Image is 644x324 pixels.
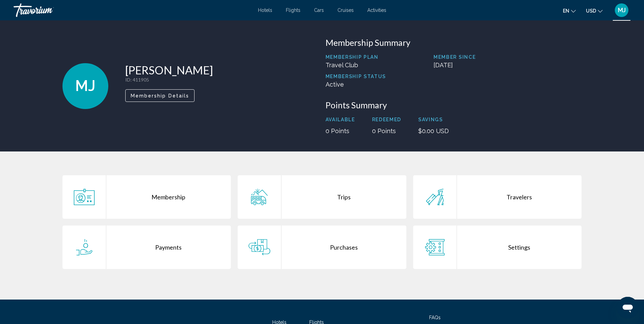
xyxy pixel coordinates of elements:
[238,226,406,269] a: Purchases
[413,175,582,219] a: Travelers
[281,226,406,269] div: Purchases
[563,6,576,16] button: Change language
[281,175,406,219] div: Trips
[125,91,195,98] a: Membership Details
[617,297,639,319] iframe: Button to launch messaging window
[125,89,195,102] button: Membership Details
[434,54,582,60] p: Member Since
[258,7,272,13] a: Hotels
[14,3,251,17] a: Travorium
[372,117,401,122] p: Redeemed
[326,61,386,69] p: Travel Club
[131,93,189,98] span: Membership Details
[106,175,231,219] div: Membership
[586,8,596,14] span: USD
[613,3,630,17] button: User Menu
[457,175,582,219] div: Travelers
[62,175,231,219] a: Membership
[326,54,386,60] p: Membership Plan
[429,315,441,320] a: FAQs
[326,127,355,134] p: 0 Points
[618,7,626,14] span: MJ
[586,6,603,16] button: Change currency
[337,7,354,13] a: Cruises
[106,226,231,269] div: Payments
[413,226,582,269] a: Settings
[326,100,582,110] h3: Points Summary
[75,77,95,95] span: MJ
[314,7,324,13] a: Cars
[563,8,569,14] span: en
[62,226,231,269] a: Payments
[372,127,401,134] p: 0 Points
[125,77,130,83] span: ID
[418,117,449,122] p: Savings
[326,74,386,79] p: Membership Status
[434,61,582,69] p: [DATE]
[238,175,406,219] a: Trips
[367,7,386,13] a: Activities
[286,7,300,13] a: Flights
[326,37,582,48] h3: Membership Summary
[326,117,355,122] p: Available
[125,77,213,83] p: : 411905
[326,81,386,88] p: Active
[125,63,213,77] h1: [PERSON_NAME]
[457,226,582,269] div: Settings
[418,127,449,134] p: $0.00 USD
